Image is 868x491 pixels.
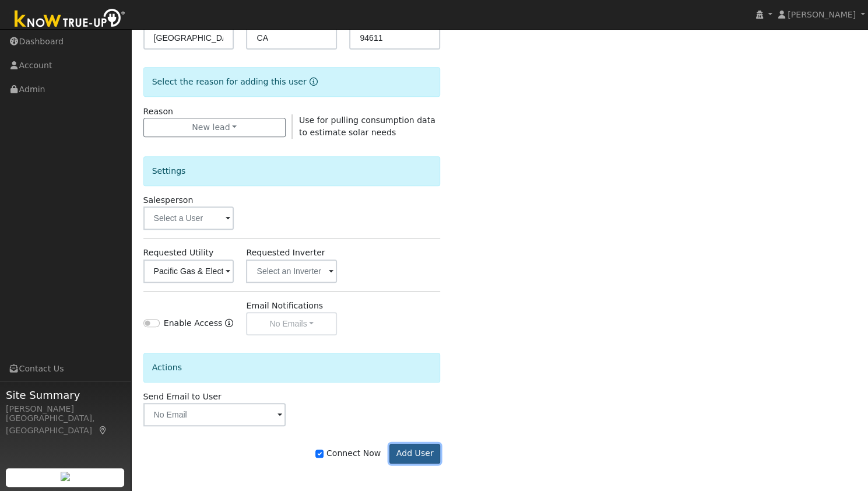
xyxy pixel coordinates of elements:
input: No Email [143,403,286,426]
a: Map [98,426,108,435]
label: Enable Access [164,317,223,329]
button: Add User [389,444,440,464]
img: Know True-Up [9,6,131,33]
label: Salesperson [143,194,194,206]
span: Site Summary [6,387,125,403]
input: Connect Now [315,450,324,458]
input: Select a User [143,206,234,230]
label: Requested Inverter [246,247,325,259]
button: New lead [143,118,286,138]
a: Reason for new user [307,77,318,86]
label: Send Email to User [143,391,222,403]
div: Settings [143,156,441,186]
label: Connect Now [315,447,381,460]
label: Reason [143,106,173,118]
input: Select an Inverter [246,259,337,283]
span: [PERSON_NAME] [788,10,856,19]
img: retrieve [61,472,70,481]
div: Actions [143,353,441,383]
div: [GEOGRAPHIC_DATA], [GEOGRAPHIC_DATA] [6,412,125,437]
div: [PERSON_NAME] [6,403,125,415]
input: Select a Utility [143,259,234,283]
span: Use for pulling consumption data to estimate solar needs [299,115,435,137]
label: Email Notifications [246,300,323,312]
div: Select the reason for adding this user [143,67,441,97]
a: Enable Access [225,317,233,335]
label: Requested Utility [143,247,214,259]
